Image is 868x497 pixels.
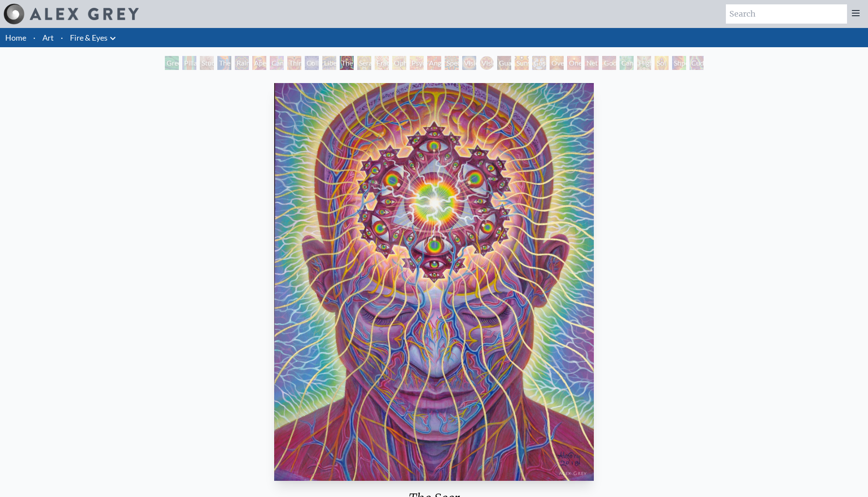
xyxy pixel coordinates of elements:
div: One [567,56,581,70]
div: Cannabis Sutra [270,56,284,70]
div: Vision Crystal [462,56,476,70]
div: Cuddle [690,56,704,70]
div: Sunyata [515,56,529,70]
div: Aperture [252,56,266,70]
div: Pillar of Awareness [182,56,196,70]
div: Collective Vision [305,56,319,70]
div: Cannafist [620,56,634,70]
div: Guardian of Infinite Vision [497,56,511,70]
div: Ophanic Eyelash [392,56,406,70]
li: · [30,28,39,47]
li: · [57,28,66,47]
div: Liberation Through Seeing [322,56,336,70]
a: Fire & Eyes [70,31,108,44]
div: Green Hand [165,56,179,70]
div: Third Eye Tears of Joy [287,56,301,70]
input: Search [726,4,847,24]
div: Godself [602,56,616,70]
div: The Seer [340,56,354,70]
div: Higher Vision [637,56,651,70]
div: Oversoul [550,56,564,70]
div: Spectral Lotus [445,56,459,70]
a: Home [5,33,26,42]
div: Net of Being [585,56,599,70]
div: Seraphic Transport Docking on the Third Eye [357,56,371,70]
div: Psychomicrograph of a Fractal Paisley Cherub Feather Tip [410,56,424,70]
div: The Torch [217,56,231,70]
div: Vision Crystal Tondo [480,56,494,70]
div: Angel Skin [427,56,441,70]
div: Sol Invictus [655,56,669,70]
div: Cosmic Elf [532,56,546,70]
div: Study for the Great Turn [200,56,214,70]
div: Shpongled [672,56,686,70]
img: The-Seer-2018-Alex-Grey-watermarked.jpg [274,83,594,481]
a: Art [42,31,54,44]
div: Rainbow Eye Ripple [235,56,249,70]
div: Fractal Eyes [375,56,389,70]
